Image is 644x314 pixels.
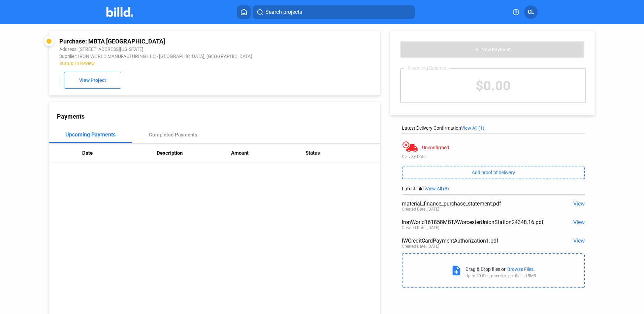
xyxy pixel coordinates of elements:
th: Status [305,144,380,162]
div: Status: In Review [59,61,308,66]
div: Browse Files. [507,266,535,272]
div: Purchase: MBTA [GEOGRAPHIC_DATA] [59,38,308,45]
span: View [573,219,585,225]
span: View Project [79,78,106,83]
div: Created Date: [DATE] [402,244,439,249]
div: Created Date: [DATE] [402,207,439,212]
div: Supplier: IRON WORLD MANUFACTURING LLC - [GEOGRAPHIC_DATA], [GEOGRAPHIC_DATA] [59,54,308,59]
div: Unconfirmed [422,145,449,150]
th: Date [82,144,157,162]
span: New Payment [481,47,511,53]
div: Payments [57,113,380,120]
div: Upcoming Payments [65,131,116,138]
div: Up to 20 files, max size per file is 15MB [465,274,536,278]
button: View Project [64,72,121,89]
div: Financing Balance [404,65,449,71]
span: View [573,200,585,207]
img: Billd Company Logo [106,7,133,17]
mat-icon: add [474,47,480,53]
div: Completed Payments [149,132,197,138]
button: CL [524,5,538,19]
div: IronWorld161858MBTAWorcesterUnionStation24348.16.pdf [402,219,548,225]
span: View All (3) [426,186,449,191]
span: View [573,238,585,244]
mat-icon: note_add [451,265,462,276]
button: Add proof of delivery [402,166,585,179]
div: material_finance_purchase_statement.pdf [402,200,548,207]
div: Address: [STREET_ADDRESS][US_STATE] [59,46,308,52]
span: CL [528,8,534,16]
div: $0.00 [401,69,585,102]
span: Add proof of delivery [472,170,515,175]
div: IWCreditCardPaymentAuthorization1.pdf [402,238,548,244]
div: Delivery Date: [402,154,585,159]
th: Description [157,144,231,162]
button: Search projects [253,5,415,19]
th: Amount [231,144,305,162]
button: New Payment [400,41,585,58]
div: Created Date: [DATE] [402,225,439,230]
span: Search projects [265,8,302,16]
div: Latest Files [402,186,585,191]
span: View All (1) [461,125,484,131]
div: Latest Delivery Confirmation [402,125,585,131]
div: Drag & Drop files or [465,266,506,272]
